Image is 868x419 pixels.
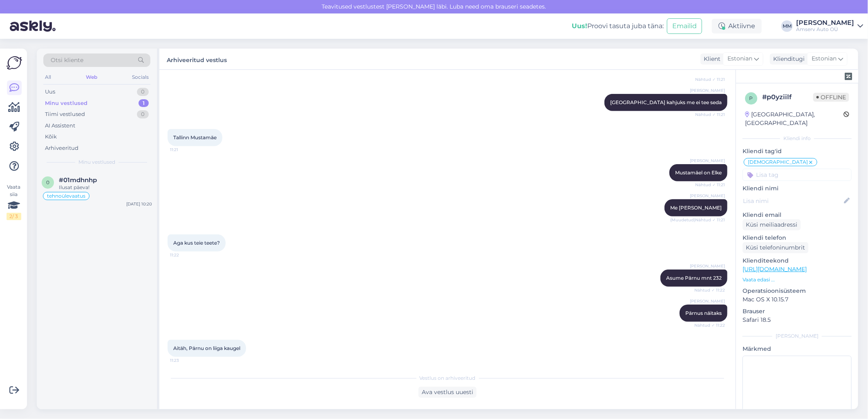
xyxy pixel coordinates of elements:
[762,92,813,102] div: # p0yziilf
[694,322,725,328] span: Nähtud ✓ 11:22
[667,18,702,34] button: Emailid
[743,147,852,156] p: Kliendi tag'id
[59,176,97,184] span: #01mdhnhp
[139,99,149,107] div: 1
[45,88,55,96] div: Uus
[170,252,201,258] span: 11:22
[743,332,852,340] div: [PERSON_NAME]
[694,287,725,293] span: Nähtud ✓ 11:22
[796,26,854,33] div: Amserv Auto OÜ
[743,287,852,295] p: Operatsioonisüsteem
[743,276,852,283] p: Vaata edasi ...
[743,196,842,205] input: Lisa nimi
[130,72,150,82] div: Socials
[78,158,115,166] span: Minu vestlused
[670,217,725,223] span: (Muudetud) Nähtud ✓ 11:21
[690,87,725,94] span: [PERSON_NAME]
[743,295,852,304] p: Mac OS X 10.15.7
[7,183,21,220] div: Vaata siia
[666,275,722,281] span: Asume Pärnu mnt 232
[420,374,476,382] span: Vestlus on arhiveeritud
[700,55,720,63] div: Klient
[45,110,85,118] div: Tiimi vestlused
[813,93,849,102] span: Offline
[685,310,722,316] span: Pärnus näitaks
[796,20,863,33] a: [PERSON_NAME]Amserv Auto OÜ
[690,263,725,269] span: [PERSON_NAME]
[7,55,22,71] img: Askly Logo
[694,76,725,82] span: Nähtud ✓ 11:21
[796,20,854,26] div: [PERSON_NAME]
[743,234,852,242] p: Kliendi telefon
[743,256,852,265] p: Klienditeekond
[137,110,149,118] div: 0
[812,54,837,63] span: Estonian
[675,169,722,176] span: Mustamäel on Elke
[173,345,240,351] span: Aitäh, Pärnu on liiga kaugel
[45,122,75,130] div: AI Assistent
[743,316,852,324] p: Safari 18.5
[690,158,725,164] span: [PERSON_NAME]
[690,193,725,199] span: [PERSON_NAME]
[670,205,722,211] span: Me [PERSON_NAME]
[126,201,152,207] div: [DATE] 10:20
[727,54,752,63] span: Estonian
[694,182,725,188] span: Nähtud ✓ 11:21
[743,242,808,253] div: Küsi telefoninumbrit
[59,184,152,191] div: Ilusat päeva!
[610,99,722,105] span: [GEOGRAPHIC_DATA] kahjuks me ei tee seda
[46,179,49,185] span: 0
[712,19,762,33] div: Aktiivne
[743,307,852,316] p: Brauser
[845,73,852,80] img: zendesk
[745,110,843,127] div: [GEOGRAPHIC_DATA], [GEOGRAPHIC_DATA]
[690,298,725,304] span: [PERSON_NAME]
[137,88,149,96] div: 0
[51,56,83,65] span: Otsi kliente
[694,111,725,118] span: Nähtud ✓ 11:21
[781,20,793,32] div: MM
[743,219,801,230] div: Küsi meiliaadressi
[572,21,664,31] div: Proovi tasuta juba täna:
[170,357,201,363] span: 11:23
[743,345,852,353] p: Märkmed
[743,135,852,142] div: Kliendi info
[572,22,587,30] b: Uus!
[84,72,99,82] div: Web
[748,160,808,165] span: [DEMOGRAPHIC_DATA]
[45,99,87,107] div: Minu vestlused
[743,265,807,273] a: [URL][DOMAIN_NAME]
[743,211,852,219] p: Kliendi email
[43,72,53,82] div: All
[45,144,78,152] div: Arhiveeritud
[173,240,220,246] span: Aga kus teie teete?
[749,95,753,101] span: p
[770,55,805,63] div: Klienditugi
[170,147,201,153] span: 11:21
[47,194,85,198] span: tehnoülevaatus
[743,169,852,181] input: Lisa tag
[418,387,477,398] div: Ava vestlus uuesti
[173,134,217,140] span: Tallinn Mustamäe
[167,53,227,65] label: Arhiveeritud vestlus
[743,184,852,193] p: Kliendi nimi
[45,133,57,141] div: Kõik
[7,213,21,220] div: 2 / 3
